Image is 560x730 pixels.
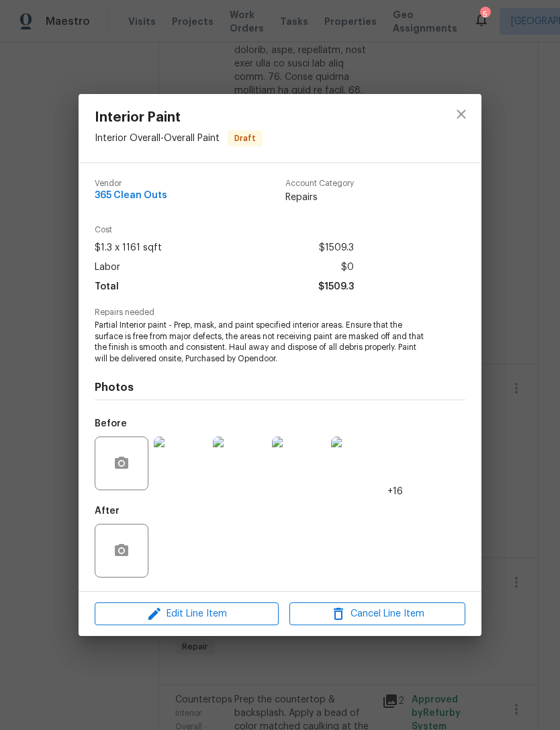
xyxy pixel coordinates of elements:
[318,277,354,297] span: $1509.3
[480,8,489,21] div: 5
[319,238,354,258] span: $1509.3
[341,258,354,277] span: $0
[95,191,167,201] span: 365 Clean Outs
[95,238,162,258] span: $1.3 x 1161 sqft
[95,133,220,142] span: Interior Overall - Overall Paint
[289,602,465,626] button: Cancel Line Item
[95,308,465,317] span: Repairs needed
[387,485,403,498] span: +16
[95,226,354,234] span: Cost
[293,606,461,623] span: Cancel Line Item
[229,132,261,145] span: Draft
[95,381,465,394] h4: Photos
[95,506,120,516] h5: After
[95,602,279,626] button: Edit Line Item
[445,98,477,130] button: close
[95,419,127,428] h5: Before
[95,179,167,188] span: Vendor
[95,258,120,277] span: Labor
[95,277,119,297] span: Total
[95,320,428,365] span: Partial Interior paint - Prep, mask, and paint specified interior areas. Ensure that the surface ...
[285,179,354,188] span: Account Category
[99,606,275,623] span: Edit Line Item
[95,110,263,125] span: Interior Paint
[285,191,354,204] span: Repairs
